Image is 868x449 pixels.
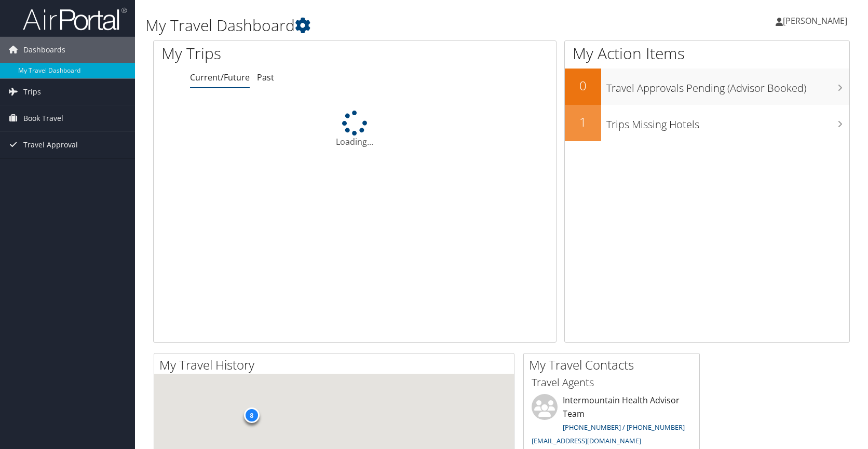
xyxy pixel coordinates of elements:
h2: 1 [565,113,601,131]
a: 1Trips Missing Hotels [565,105,849,141]
a: [PERSON_NAME] [776,5,858,36]
h2: My Travel Contacts [529,356,699,374]
h3: Travel Approvals Pending (Advisor Booked) [606,76,849,96]
a: [EMAIL_ADDRESS][DOMAIN_NAME] [532,436,641,445]
h1: My Action Items [565,43,849,64]
span: Dashboards [23,37,65,63]
a: 0Travel Approvals Pending (Advisor Booked) [565,69,849,105]
h1: My Trips [161,43,381,64]
h2: My Travel History [159,356,514,374]
h2: 0 [565,77,601,94]
a: Past [257,72,274,83]
img: airportal-logo.png [23,7,127,31]
span: Travel Approval [23,132,78,158]
h1: My Travel Dashboard [145,15,620,36]
h3: Trips Missing Hotels [606,112,849,132]
h3: Travel Agents [532,375,691,390]
a: [PHONE_NUMBER] / [PHONE_NUMBER] [563,423,685,432]
span: Book Travel [23,105,63,131]
span: Trips [23,79,41,105]
div: Loading... [154,111,556,148]
a: Current/Future [190,72,250,83]
span: [PERSON_NAME] [783,15,847,26]
div: 8 [243,407,259,423]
